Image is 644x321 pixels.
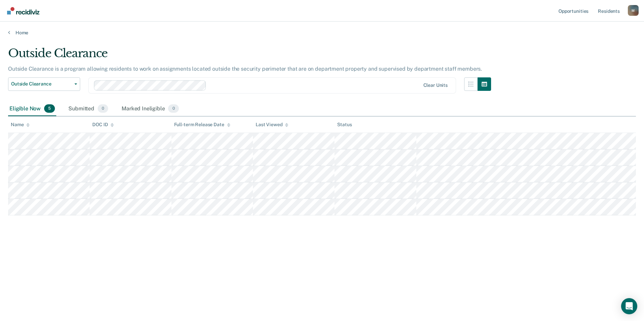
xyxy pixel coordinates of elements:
[8,46,491,66] div: Outside Clearance
[8,30,636,36] a: Home
[423,82,448,88] div: Clear units
[337,122,352,128] div: Status
[120,102,180,116] div: Marked Ineligible0
[7,7,39,14] img: Recidiviz
[67,102,109,116] div: Submitted0
[8,66,482,72] p: Outside Clearance is a program allowing residents to work on assignments located outside the secu...
[256,122,288,128] div: Last Viewed
[174,122,230,128] div: Full-term Release Date
[11,122,30,128] div: Name
[98,104,108,113] span: 0
[628,5,639,16] button: Profile dropdown button
[628,5,639,16] div: M
[92,122,114,128] div: DOC ID
[11,81,72,87] span: Outside Clearance
[8,102,56,116] div: Eligible Now5
[8,77,80,91] button: Outside Clearance
[168,104,179,113] span: 0
[44,104,55,113] span: 5
[621,298,637,314] div: Open Intercom Messenger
